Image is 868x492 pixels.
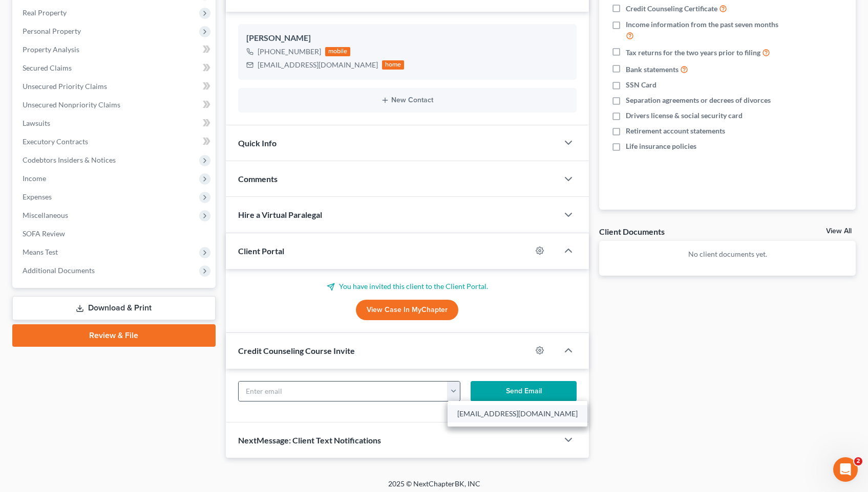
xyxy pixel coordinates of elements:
[23,192,52,201] span: Expenses
[14,132,216,151] a: Executory Contracts
[12,324,216,347] a: Review & File
[23,100,120,109] span: Unsecured Nonpriority Claims
[246,32,568,44] div: [PERSON_NAME]
[23,174,46,183] span: Income
[238,435,381,445] span: NextMessage: Client Text Notifications
[607,249,848,259] p: No client documents yet.
[258,47,321,57] div: [PHONE_NUMBER]
[14,59,216,77] a: Secured Claims
[238,281,577,292] p: You have invited this client to the Client Portal.
[23,82,107,91] span: Unsecured Priority Claims
[471,381,577,401] button: Send Email
[626,48,760,58] span: Tax returns for the two years prior to filing
[23,45,79,54] span: Property Analysis
[448,405,587,422] a: [EMAIL_ADDRESS][DOMAIN_NAME]
[23,229,65,238] span: SOFA Review
[23,27,81,35] span: Personal Property
[246,96,568,104] button: New Contact
[626,19,778,30] span: Income information from the past seven months
[626,110,743,121] span: Drivers license & social security card
[23,155,116,164] span: Codebtors Insiders & Notices
[356,300,458,320] a: View Case in MyChapter
[23,248,58,256] span: Means Test
[14,225,216,243] a: SOFA Review
[14,77,216,96] a: Unsecured Priority Claims
[833,457,858,482] iframe: Intercom live chat
[238,138,277,148] span: Quick Info
[238,246,284,256] span: Client Portal
[238,210,322,219] span: Hire a Virtual Paralegal
[826,228,852,235] a: View All
[626,95,771,105] span: Separation agreements or decrees of divorces
[23,137,88,146] span: Executory Contracts
[238,174,278,184] span: Comments
[854,457,862,465] span: 2
[599,226,665,237] div: Client Documents
[14,96,216,114] a: Unsecured Nonpriority Claims
[12,296,216,320] a: Download & Print
[14,114,216,132] a: Lawsuits
[23,119,50,127] span: Lawsuits
[23,211,68,219] span: Miscellaneous
[23,63,72,72] span: Secured Claims
[14,40,216,59] a: Property Analysis
[382,60,405,70] div: home
[626,4,717,14] span: Credit Counseling Certificate
[325,47,351,56] div: mobile
[239,382,448,401] input: Enter email
[626,126,725,136] span: Retirement account statements
[626,141,696,151] span: Life insurance policies
[626,80,657,90] span: SSN Card
[238,346,355,355] span: Credit Counseling Course Invite
[258,60,378,70] div: [EMAIL_ADDRESS][DOMAIN_NAME]
[23,8,67,17] span: Real Property
[23,266,95,275] span: Additional Documents
[626,64,679,75] span: Bank statements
